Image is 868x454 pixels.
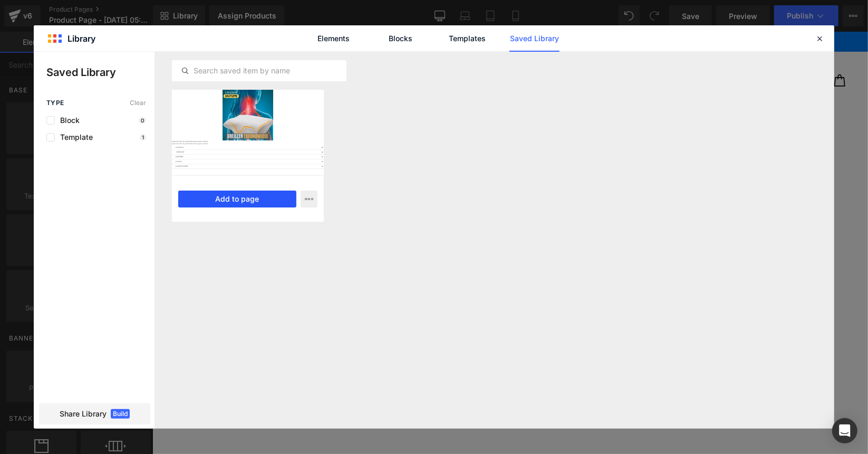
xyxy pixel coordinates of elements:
span: and use this template to present it on live store [242,107,494,120]
a: Templates [442,25,493,52]
span: Soldes d'été | Livraison Offerte [301,5,416,15]
span: Assign a product [242,108,308,118]
input: Search saved item by name [172,64,346,77]
button: Add to page [178,191,296,207]
span: Build [111,409,130,419]
a: LUNISPA [17,34,120,64]
p: 1 [140,134,146,140]
a: Saved Library [509,25,560,52]
a: Elements [308,25,359,52]
p: 0 [139,117,146,124]
img: LUNISPA [21,34,116,64]
p: Saved Library [46,64,155,80]
div: Open Intercom Messenger [832,418,857,443]
a: House de Remplacement Oreiller Ergonomique (-40%) [51,299,107,355]
span: Acceuil [271,44,300,54]
span: €14.90 [519,123,546,135]
button: Add To Cart [452,232,580,259]
a: FAQ [424,44,456,54]
span: FAQ [431,44,449,54]
a: Blocks [375,25,426,52]
span: Type [46,99,64,107]
span: Default Title [377,164,426,186]
label: Quantity [366,195,667,207]
img: House de Remplacement Oreiller Ergonomique (-40%) [110,109,290,290]
a: Acceuil [263,44,307,54]
span: Share Library [60,409,107,419]
span: Avis Clients [368,44,413,54]
span: €24.90 [486,124,514,134]
span: Block [55,116,80,125]
img: House de Remplacement Oreiller Ergonomique (-40%) [51,299,103,352]
a: Avis Clients [360,44,421,54]
span: Oreillers [318,44,349,54]
label: Title [366,150,667,163]
a: Oreillers [311,44,356,54]
span: Clear [130,99,146,107]
span: Template [55,133,93,141]
a: House de Remplacement Oreiller Ergonomique (-40%) [385,109,647,122]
